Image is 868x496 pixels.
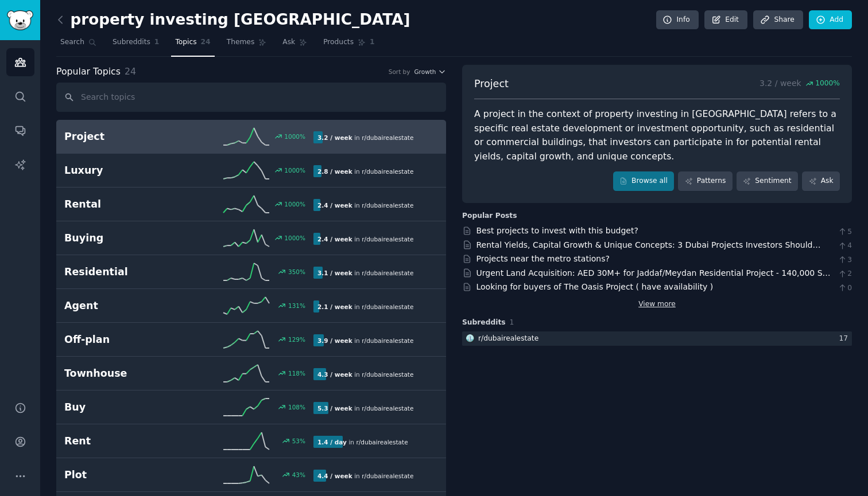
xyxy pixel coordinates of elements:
[362,337,413,344] span: r/ dubairealestate
[838,241,852,251] span: 4
[284,234,305,242] div: 1000 %
[476,254,610,263] a: Projects near the metro stations?
[64,163,189,178] h2: Luxury
[313,131,417,143] div: in
[317,270,352,276] b: 3.1 / week
[815,79,840,89] span: 1000 %
[223,33,271,57] a: Themes
[313,267,417,279] div: in
[370,37,375,48] span: 1
[474,107,840,163] div: A project in the context of property investing in [GEOGRAPHIC_DATA] refers to a specific real est...
[284,200,305,208] div: 1000 %
[64,366,189,381] h2: Townhouse
[838,269,852,279] span: 2
[288,403,305,411] div: 108 %
[474,77,509,91] span: Project
[56,357,446,390] a: Townhouse118%4.3 / weekin r/dubairealestate
[64,197,189,212] h2: Rental
[171,33,214,57] a: Topics24
[313,402,417,414] div: in
[317,371,352,378] b: 4.3 / week
[362,270,413,276] span: r/ dubairealestate
[838,283,852,294] span: 0
[288,369,305,377] div: 118 %
[656,10,699,30] a: Info
[56,221,446,255] a: Buying1000%2.4 / weekin r/dubairealestate
[284,166,305,174] div: 1000 %
[56,390,446,424] a: Buy108%5.3 / weekin r/dubairealestate
[462,331,852,346] a: dubairealestater/dubairealestate17
[317,303,352,310] b: 2.1 / week
[282,37,295,48] span: Ask
[759,77,840,91] p: 3.2 / week
[313,300,417,313] div: in
[838,255,852,265] span: 3
[356,439,408,446] span: r/ dubairealestate
[154,37,160,48] span: 1
[462,211,517,221] div: Popular Posts
[292,437,305,445] div: 53 %
[737,171,798,191] a: Sentiment
[56,289,446,323] a: Agent131%2.1 / weekin r/dubairealestate
[362,405,413,412] span: r/ dubairealestate
[414,68,446,76] button: Growth
[476,268,831,290] a: Urgent Land Acquisition: AED 30M+ for Jaddaf/Meydan Residential Project - 140,000 Sq. Ft. GFA Target
[7,10,33,30] img: GummySearch logo
[64,299,189,313] h2: Agent
[838,227,852,237] span: 5
[362,303,413,310] span: r/ dubairealestate
[362,472,413,479] span: r/ dubairealestate
[56,83,446,112] input: Search topics
[414,68,436,76] span: Growth
[466,334,474,342] img: dubairealestate
[64,434,189,448] h2: Rent
[362,168,413,175] span: r/ dubairealestate
[317,202,352,209] b: 2.4 / week
[56,120,446,154] a: Project1000%3.2 / weekin r/dubairealestate
[288,335,305,343] div: 129 %
[313,165,417,177] div: in
[64,400,189,415] h2: Buy
[476,282,714,291] a: Looking for buyers of The Oasis Project ( have availability )
[704,10,747,30] a: Edit
[753,10,803,30] a: Share
[56,458,446,492] a: Plot43%4.4 / weekin r/dubairealestate
[56,65,121,79] span: Popular Topics
[317,472,352,479] b: 4.4 / week
[64,231,189,245] h2: Buying
[313,334,417,346] div: in
[278,33,311,57] a: Ask
[323,37,354,48] span: Products
[478,334,538,344] div: r/ dubairealestate
[476,226,638,235] a: Best projects to invest with this budget?
[292,471,305,479] div: 43 %
[64,265,189,279] h2: Residential
[56,11,410,29] h2: property investing [GEOGRAPHIC_DATA]
[362,134,413,141] span: r/ dubairealestate
[56,33,100,57] a: Search
[56,323,446,357] a: Off-plan129%3.9 / weekin r/dubairealestate
[175,37,196,48] span: Topics
[313,436,412,448] div: in
[313,199,417,211] div: in
[64,130,189,144] h2: Project
[317,134,352,141] b: 3.2 / week
[56,255,446,289] a: Residential350%3.1 / weekin r/dubairealestate
[64,468,189,482] h2: Plot
[809,10,852,30] a: Add
[317,439,347,446] b: 1.4 / day
[802,171,840,191] a: Ask
[319,33,378,57] a: Products1
[313,233,417,245] div: in
[317,236,352,243] b: 2.4 / week
[317,168,352,175] b: 2.8 / week
[362,202,413,209] span: r/ dubairealestate
[313,368,417,380] div: in
[284,132,305,140] div: 1000 %
[201,37,211,48] span: 24
[108,33,163,57] a: Subreddits1
[113,37,150,48] span: Subreddits
[613,171,675,191] a: Browse all
[227,37,255,48] span: Themes
[510,318,514,326] span: 1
